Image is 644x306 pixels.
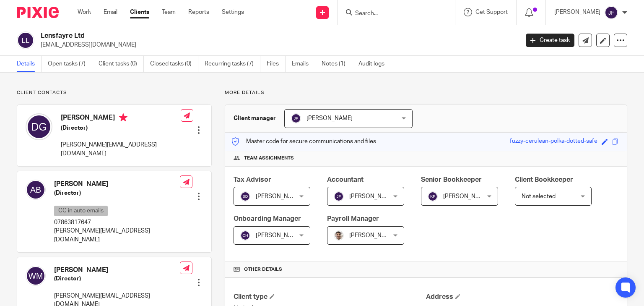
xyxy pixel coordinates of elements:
[205,56,260,72] a: Recurring tasks (7)
[26,266,46,286] img: svg%3E
[421,176,482,183] span: Senior Bookkeeper
[61,141,181,158] p: [PERSON_NAME][EMAIL_ADDRESS][DOMAIN_NAME]
[61,113,181,124] h4: [PERSON_NAME]
[130,8,149,16] a: Clients
[17,56,42,72] a: Details
[349,233,395,238] span: [PERSON_NAME]
[188,8,209,16] a: Reports
[17,7,59,18] img: Pixie
[26,180,46,200] img: svg%3E
[244,266,282,273] span: Other details
[354,10,430,18] input: Search
[349,194,395,199] span: [PERSON_NAME]
[358,56,391,72] a: Audit logs
[54,189,180,197] h5: (Director)
[267,56,286,72] a: Files
[306,115,353,121] span: [PERSON_NAME]
[244,155,294,162] span: Team assignments
[240,191,250,201] img: svg%3E
[54,206,108,216] p: CC in auto emails
[78,8,91,16] a: Work
[17,89,212,96] p: Client contacts
[515,176,573,183] span: Client Bookkeeper
[522,194,556,199] span: Not selected
[426,293,618,301] h4: Address
[54,266,180,275] h4: [PERSON_NAME]
[428,191,438,201] img: svg%3E
[334,230,344,241] img: PXL_20240409_141816916.jpg
[41,31,419,40] h2: Lensfayre Ltd
[104,8,117,16] a: Email
[526,34,574,47] a: Create task
[17,31,34,49] img: svg%3E
[54,275,180,283] h5: (Director)
[554,8,600,16] p: [PERSON_NAME]
[291,113,301,123] img: svg%3E
[54,180,180,188] h4: [PERSON_NAME]
[54,218,180,227] p: 07863817647
[99,56,144,72] a: Client tasks (0)
[234,215,301,222] span: Onboarding Manager
[240,230,250,241] img: svg%3E
[234,176,271,183] span: Tax Advisor
[41,41,513,49] p: [EMAIL_ADDRESS][DOMAIN_NAME]
[443,194,489,199] span: [PERSON_NAME]
[327,176,364,183] span: Accountant
[475,9,508,15] span: Get Support
[605,6,618,19] img: svg%3E
[322,56,352,72] a: Notes (1)
[61,124,181,132] h5: (Director)
[234,293,426,301] h4: Client type
[26,113,52,140] img: svg%3E
[150,56,198,72] a: Closed tasks (0)
[54,227,180,244] p: [PERSON_NAME][EMAIL_ADDRESS][DOMAIN_NAME]
[334,191,344,201] img: svg%3E
[119,113,127,122] i: Primary
[292,56,315,72] a: Emails
[256,194,302,199] span: [PERSON_NAME]
[510,137,597,146] div: fuzzy-cerulean-polka-dotted-safe
[222,8,244,16] a: Settings
[162,8,176,16] a: Team
[256,233,302,238] span: [PERSON_NAME]
[225,89,627,96] p: More details
[48,56,92,72] a: Open tasks (7)
[327,215,379,222] span: Payroll Manager
[231,137,376,146] p: Master code for secure communications and files
[234,114,276,123] h3: Client manager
